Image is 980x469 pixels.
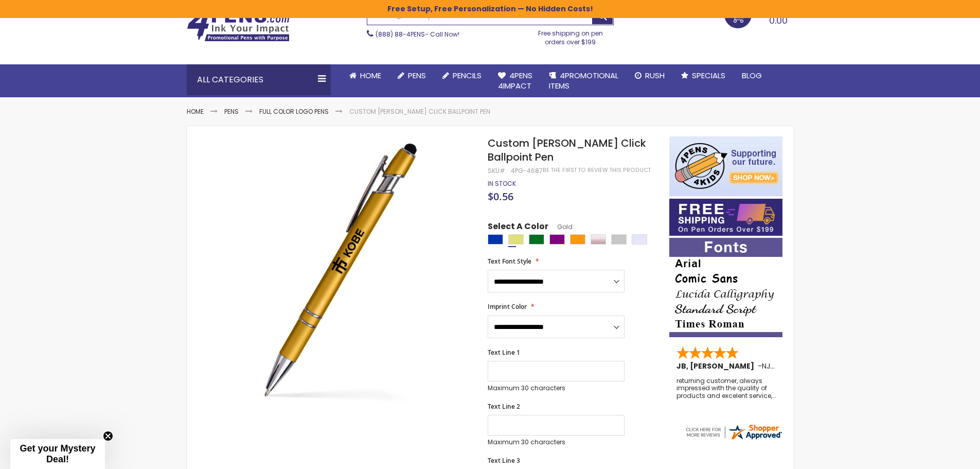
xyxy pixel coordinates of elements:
span: Pencils [453,70,482,81]
span: Pens [408,70,426,81]
a: Pens [389,64,434,87]
div: Purple [549,234,565,245]
a: Full Color Logo Pens [259,107,329,116]
span: Gold [548,222,573,231]
img: 4pens 4 kids [669,136,782,196]
div: All Categories [187,64,331,95]
span: Select A Color [488,221,548,235]
div: Get your Mystery Deal!Close teaser [10,439,105,469]
div: returning customer, always impressed with the quality of products and excelent service, will retu... [676,377,776,399]
span: 4Pens 4impact [498,70,532,91]
span: 4PROMOTIONAL ITEMS [549,70,618,91]
span: $0.56 [488,189,513,203]
a: Specials [673,64,734,87]
p: Maximum 30 characters [488,438,625,446]
span: In stock [488,179,516,188]
div: Orange [570,234,585,245]
a: 4Pens4impact [490,64,541,98]
a: 4pens.com certificate URL [684,435,783,443]
a: Be the first to review this product [543,166,651,174]
img: font-personalization-examples [669,238,782,337]
li: Custom [PERSON_NAME] Click Ballpoint Pen [349,108,490,116]
a: 4PROMOTIONALITEMS [541,64,627,98]
a: Rush [627,64,673,87]
span: Text Font Style [488,257,531,266]
a: Pencils [434,64,490,87]
span: Text Line 3 [488,456,520,465]
img: 4Pens Custom Pens and Promotional Products [187,9,290,42]
button: Close teaser [103,431,113,441]
div: Green [529,234,544,245]
div: 4PG-4687 [511,167,543,175]
strong: SKU [488,166,507,175]
div: Lavender [632,234,647,245]
span: Home [360,70,381,81]
a: Pens [224,107,239,116]
img: Free shipping on orders over $199 [669,199,782,236]
span: JB, [PERSON_NAME] [676,361,758,371]
img: 4pens.com widget logo [684,423,783,441]
span: Imprint Color [488,302,527,311]
span: Get your Mystery Deal! [20,443,95,464]
a: Home [341,64,389,87]
div: Availability [488,180,516,188]
div: Silver [611,234,627,245]
span: Custom [PERSON_NAME] Click Ballpoint Pen [488,136,646,164]
span: Rush [645,70,665,81]
a: Blog [734,64,770,87]
span: Text Line 1 [488,348,520,357]
span: NJ [762,361,775,371]
div: Blue [488,234,503,245]
span: Text Line 2 [488,402,520,411]
a: Home [187,107,204,116]
span: 0.00 [769,14,788,27]
div: Gold [508,234,524,245]
span: - Call Now! [376,30,459,39]
span: Blog [742,70,762,81]
p: Maximum 30 characters [488,384,625,392]
a: (888) 88-4PENS [376,30,425,39]
div: Rose Gold [591,234,606,245]
span: - , [758,361,847,371]
span: Specials [692,70,725,81]
div: Free shipping on pen orders over $199 [527,25,614,46]
img: gold-4pg-4687-custom-alex-ii-click-ballpoint-pen_1_1.jpg [207,135,474,403]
